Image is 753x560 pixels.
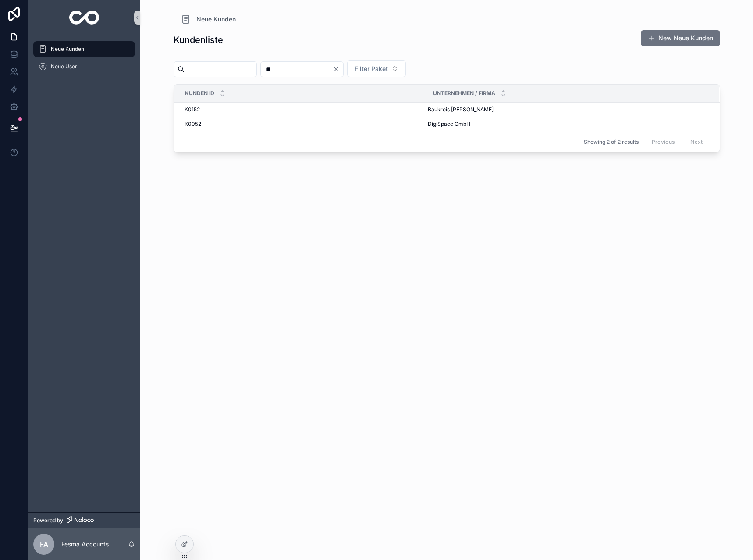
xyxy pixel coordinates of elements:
[433,90,495,97] span: Unternehmen / Firma
[33,59,135,74] a: Neue User
[428,106,494,113] span: Baukreis [PERSON_NAME]
[61,540,109,549] p: Fesma Accounts
[28,35,140,86] div: scrollable content
[428,106,709,113] a: Baukreis [PERSON_NAME]
[185,106,200,113] span: K0152
[28,512,140,528] a: Powered by
[51,63,77,70] span: Neue User
[185,106,422,113] a: K0152
[347,60,406,77] button: Select Button
[196,15,236,24] span: Neue Kunden
[428,121,470,128] span: DigiSpace GmbH
[69,11,99,25] img: App logo
[355,64,388,73] span: Filter Paket
[185,121,201,128] span: K0052
[33,517,63,524] span: Powered by
[641,30,720,46] button: New Neue Kunden
[174,34,223,46] h1: Kundenliste
[181,14,236,25] a: Neue Kunden
[185,121,422,128] a: K0052
[51,46,84,53] span: Neue Kunden
[185,90,214,97] span: Kunden ID
[333,66,343,73] button: Clear
[33,41,135,57] a: Neue Kunden
[584,138,639,145] span: Showing 2 of 2 results
[40,539,48,549] span: FA
[428,121,709,128] a: DigiSpace GmbH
